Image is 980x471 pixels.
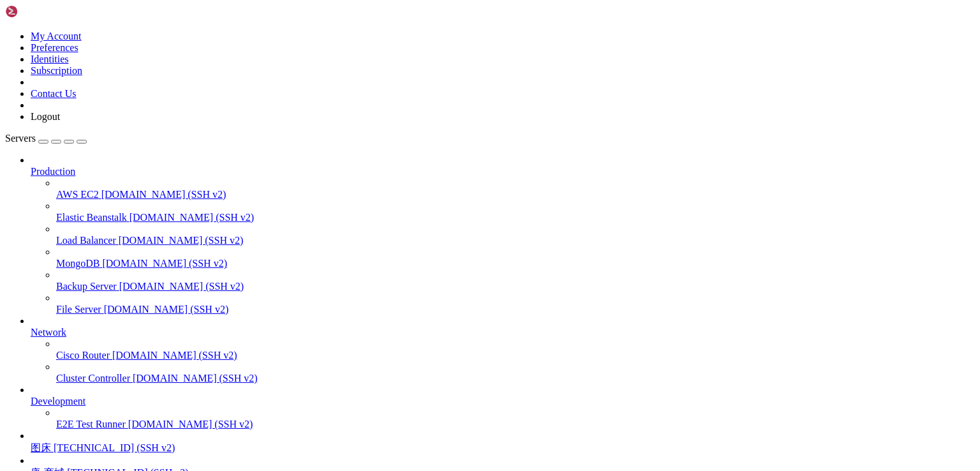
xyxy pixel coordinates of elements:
a: Development [31,396,975,407]
span: Servers [5,133,36,144]
span: AWS EC2 [56,189,99,200]
li: Cisco Router [DOMAIN_NAME] (SSH v2) [56,338,975,361]
span: Cisco Router [56,350,110,361]
span: 图床 [31,442,51,453]
span: Network [31,327,66,338]
li: Production [31,154,975,315]
span: Cluster Controller [56,373,130,384]
span: File Server [56,304,101,315]
a: Backup Server [DOMAIN_NAME] (SSH v2) [56,281,975,292]
span: Production [31,166,75,177]
a: 图床 [TECHNICAL_ID] (SSH v2) [31,442,975,455]
a: Contact Us [31,88,77,99]
span: Load Balancer [56,235,116,246]
li: Load Balancer [DOMAIN_NAME] (SSH v2) [56,223,975,246]
li: AWS EC2 [DOMAIN_NAME] (SSH v2) [56,177,975,200]
a: File Server [DOMAIN_NAME] (SSH v2) [56,304,975,315]
li: Cluster Controller [DOMAIN_NAME] (SSH v2) [56,361,975,384]
span: [TECHNICAL_ID] (SSH v2) [54,442,175,453]
img: Shellngn [5,5,78,18]
a: MongoDB [DOMAIN_NAME] (SSH v2) [56,258,975,269]
a: Servers [5,133,87,144]
span: E2E Test Runner [56,419,126,430]
span: MongoDB [56,258,100,269]
a: Cluster Controller [DOMAIN_NAME] (SSH v2) [56,373,975,384]
span: [DOMAIN_NAME] (SSH v2) [101,189,226,200]
li: Development [31,384,975,430]
a: Identities [31,54,69,64]
a: Production [31,166,975,177]
span: [DOMAIN_NAME] (SSH v2) [119,281,244,292]
a: E2E Test Runner [DOMAIN_NAME] (SSH v2) [56,419,975,430]
a: Preferences [31,42,78,53]
li: MongoDB [DOMAIN_NAME] (SSH v2) [56,246,975,269]
span: Backup Server [56,281,117,292]
li: Network [31,315,975,384]
li: E2E Test Runner [DOMAIN_NAME] (SSH v2) [56,407,975,430]
a: Cisco Router [DOMAIN_NAME] (SSH v2) [56,350,975,361]
span: Development [31,396,85,407]
a: Load Balancer [DOMAIN_NAME] (SSH v2) [56,235,975,246]
li: Elastic Beanstalk [DOMAIN_NAME] (SSH v2) [56,200,975,223]
a: AWS EC2 [DOMAIN_NAME] (SSH v2) [56,189,975,200]
span: [DOMAIN_NAME] (SSH v2) [133,373,258,384]
a: Subscription [31,65,82,76]
li: Backup Server [DOMAIN_NAME] (SSH v2) [56,269,975,292]
span: [DOMAIN_NAME] (SSH v2) [112,350,237,361]
a: Elastic Beanstalk [DOMAIN_NAME] (SSH v2) [56,212,975,223]
a: My Account [31,31,82,41]
span: [DOMAIN_NAME] (SSH v2) [102,258,227,269]
span: [DOMAIN_NAME] (SSH v2) [119,235,244,246]
span: [DOMAIN_NAME] (SSH v2) [104,304,229,315]
span: [DOMAIN_NAME] (SSH v2) [130,212,255,223]
a: Network [31,327,975,338]
a: Logout [31,111,60,122]
span: [DOMAIN_NAME] (SSH v2) [128,419,253,430]
li: File Server [DOMAIN_NAME] (SSH v2) [56,292,975,315]
span: Elastic Beanstalk [56,212,127,223]
li: 图床 [TECHNICAL_ID] (SSH v2) [31,430,975,455]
